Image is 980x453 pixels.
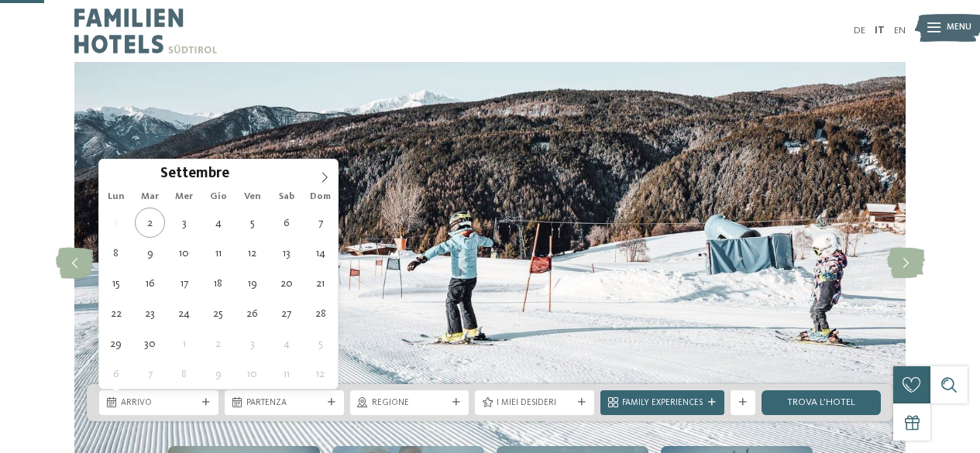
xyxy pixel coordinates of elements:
[875,26,885,36] a: IT
[229,165,280,181] input: Year
[271,238,301,268] span: Settembre 13, 2025
[305,238,335,268] span: Settembre 14, 2025
[237,238,267,268] span: Settembre 12, 2025
[203,238,233,268] span: Settembre 11, 2025
[169,328,199,359] span: Ottobre 1, 2025
[270,192,304,202] span: Sab
[101,268,131,298] span: Settembre 15, 2025
[271,298,301,328] span: Settembre 27, 2025
[305,328,335,359] span: Ottobre 5, 2025
[101,359,131,389] span: Ottobre 6, 2025
[237,208,267,238] span: Settembre 5, 2025
[372,397,448,410] span: Regione
[271,359,301,389] span: Ottobre 11, 2025
[169,298,199,328] span: Settembre 24, 2025
[622,397,703,410] span: Family Experiences
[894,26,906,36] a: EN
[947,22,971,34] span: Menu
[101,298,131,328] span: Settembre 22, 2025
[160,167,229,182] span: Settembre
[203,208,233,238] span: Settembre 4, 2025
[169,268,199,298] span: Settembre 17, 2025
[135,328,165,359] span: Settembre 30, 2025
[237,328,267,359] span: Ottobre 3, 2025
[101,208,131,238] span: Settembre 1, 2025
[246,397,322,410] span: Partenza
[135,238,165,268] span: Settembre 9, 2025
[236,192,270,202] span: Ven
[305,359,335,389] span: Ottobre 12, 2025
[203,328,233,359] span: Ottobre 2, 2025
[167,192,201,202] span: Mer
[169,208,199,238] span: Settembre 3, 2025
[135,268,165,298] span: Settembre 16, 2025
[203,359,233,389] span: Ottobre 9, 2025
[497,397,573,410] span: I miei desideri
[99,192,133,202] span: Lun
[203,268,233,298] span: Settembre 18, 2025
[305,298,335,328] span: Settembre 28, 2025
[237,268,267,298] span: Settembre 19, 2025
[201,192,236,202] span: Gio
[305,268,335,298] span: Settembre 21, 2025
[304,192,338,202] span: Dom
[169,359,199,389] span: Ottobre 8, 2025
[135,298,165,328] span: Settembre 23, 2025
[271,328,301,359] span: Ottobre 4, 2025
[135,208,165,238] span: Settembre 2, 2025
[305,208,335,238] span: Settembre 7, 2025
[101,238,131,268] span: Settembre 8, 2025
[203,298,233,328] span: Settembre 25, 2025
[271,268,301,298] span: Settembre 20, 2025
[237,298,267,328] span: Settembre 26, 2025
[237,359,267,389] span: Ottobre 10, 2025
[169,238,199,268] span: Settembre 10, 2025
[271,208,301,238] span: Settembre 6, 2025
[854,26,865,36] a: DE
[101,328,131,359] span: Settembre 29, 2025
[121,397,197,410] span: Arrivo
[762,390,881,415] a: trova l’hotel
[133,192,167,202] span: Mar
[135,359,165,389] span: Ottobre 7, 2025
